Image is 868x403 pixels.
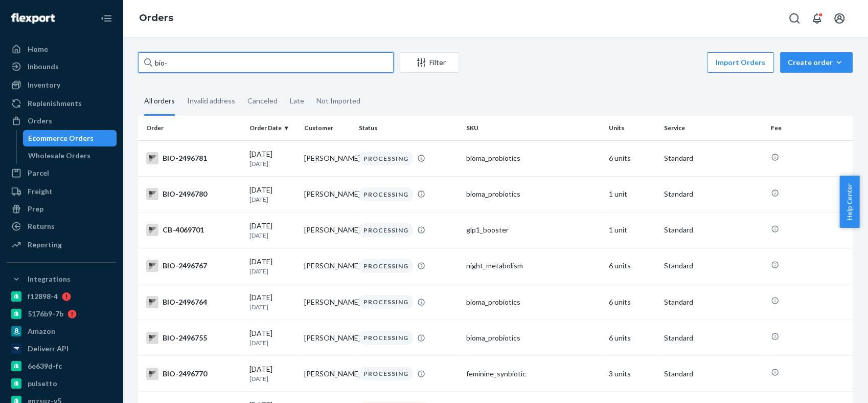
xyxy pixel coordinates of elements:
div: glp1_booster [466,225,601,235]
p: [DATE] [249,195,296,204]
a: Inbounds [6,58,117,75]
td: 1 unit [605,212,659,248]
div: Home [28,44,48,54]
div: Not Imported [316,88,360,114]
td: 6 units [605,284,659,320]
a: pulsetto [6,375,117,392]
div: Replenishments [28,98,82,109]
button: Filter [400,52,459,73]
span: Support [20,7,57,16]
div: [DATE] [249,221,296,240]
div: PROCESSING [359,259,413,273]
input: Search orders [138,52,394,73]
div: [DATE] [249,185,296,204]
a: Freight [6,183,117,200]
th: Order Date [245,116,300,140]
a: Amazon [6,323,117,340]
button: Close Navigation [96,8,117,29]
div: Ecommerce Orders [28,133,94,143]
td: [PERSON_NAME] [300,320,355,356]
p: Standard [664,261,763,271]
a: Orders [6,113,117,129]
div: [DATE] [249,328,296,347]
div: [DATE] [249,292,296,311]
div: Returns [28,221,55,231]
div: Parcel [28,168,49,178]
button: Import Orders [707,52,774,73]
div: Inbounds [28,61,59,72]
div: Integrations [28,274,71,284]
div: [DATE] [249,364,296,383]
a: Home [6,41,117,57]
td: 1 unit [605,176,659,212]
button: Open account menu [829,8,850,29]
div: Create order [788,57,845,68]
p: [DATE] [249,303,296,311]
img: Flexport logo [11,13,55,24]
th: Fee [767,116,853,140]
td: [PERSON_NAME] [300,356,355,392]
div: Prep [28,204,43,214]
p: Standard [664,333,763,343]
div: 6e639d-fc [28,361,62,371]
div: Customer [304,123,351,132]
div: Orders [28,116,52,126]
p: Standard [664,225,763,235]
a: Ecommerce Orders [23,130,117,146]
div: BIO-2496780 [146,188,241,200]
th: Service [660,116,767,140]
div: Filter [400,57,459,68]
th: Units [605,116,659,140]
th: Order [138,116,245,140]
div: BIO-2496770 [146,368,241,380]
div: bioma_probiotics [466,189,601,199]
button: Help Center [839,176,859,228]
p: [DATE] [249,267,296,275]
td: 6 units [605,248,659,284]
a: f12898-4 [6,288,117,305]
div: Freight [28,186,53,197]
div: Amazon [28,326,55,336]
div: PROCESSING [359,152,413,165]
div: bioma_probiotics [466,333,601,343]
td: 6 units [605,320,659,356]
div: CB-4069701 [146,224,241,236]
div: PROCESSING [359,367,413,380]
div: Inventory [28,80,60,90]
th: SKU [462,116,605,140]
a: 6e639d-fc [6,358,117,374]
a: Returns [6,218,117,235]
td: [PERSON_NAME] [300,140,355,176]
div: night_metabolism [466,261,601,271]
div: PROCESSING [359,331,413,345]
div: PROCESSING [359,187,413,201]
div: Wholesale Orders [28,151,90,161]
p: [DATE] [249,374,296,383]
p: Standard [664,189,763,199]
div: Reporting [28,240,62,250]
td: [PERSON_NAME] [300,284,355,320]
div: feminine_synbiotic [466,369,601,379]
div: [DATE] [249,149,296,168]
div: Canceled [247,88,278,114]
div: BIO-2496781 [146,152,241,164]
div: [DATE] [249,257,296,275]
a: Replenishments [6,95,117,112]
a: Reporting [6,237,117,253]
div: BIO-2496764 [146,296,241,308]
div: bioma_probiotics [466,153,601,163]
td: [PERSON_NAME] [300,248,355,284]
a: Wholesale Orders [23,147,117,164]
ol: breadcrumbs [131,4,181,33]
p: [DATE] [249,159,296,168]
p: Standard [664,369,763,379]
p: Standard [664,153,763,163]
a: Prep [6,201,117,217]
button: Create order [780,52,853,73]
div: 5176b9-7b [28,309,63,319]
a: Parcel [6,165,117,181]
td: 6 units [605,140,659,176]
a: Deliverr API [6,341,117,357]
a: Inventory [6,77,117,93]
